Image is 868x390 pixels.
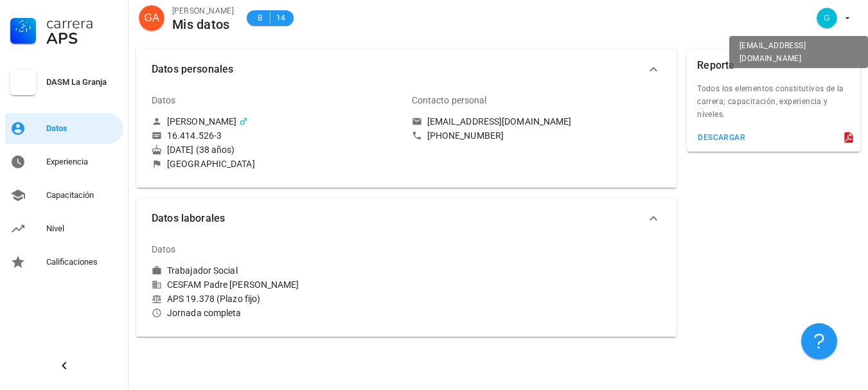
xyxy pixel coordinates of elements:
div: [DATE] (38 años) [152,144,402,155]
div: [PHONE_NUMBER] [427,130,504,141]
div: APS [46,31,118,46]
span: B [254,12,265,24]
a: Datos [5,113,123,144]
div: CESFAM Padre [PERSON_NAME] [152,279,402,290]
button: Datos laborales [136,198,677,239]
div: Contacto personal [412,85,487,116]
div: [EMAIL_ADDRESS][DOMAIN_NAME] [427,116,572,127]
span: 14 [276,12,286,24]
div: Mis datos [172,17,234,31]
div: Nivel [46,224,118,234]
div: Experiencia [46,157,118,167]
div: avatar [817,8,837,28]
div: [GEOGRAPHIC_DATA] [167,158,255,170]
div: Datos [152,234,176,265]
div: [PERSON_NAME] [172,4,234,17]
div: Calificaciones [46,257,118,267]
div: Jornada completa [152,307,402,319]
div: Trabajador Social [167,265,238,276]
a: Capacitación [5,180,123,211]
div: Carrera [46,15,118,31]
span: GA [144,5,159,31]
a: Calificaciones [5,247,123,278]
a: Nivel [5,213,123,244]
div: 16.414.526-3 [167,130,222,141]
div: Reporte [697,49,734,82]
div: DASM La Granja [46,77,118,87]
div: descargar [697,133,745,142]
button: avatar [808,6,858,30]
div: Datos [46,123,118,134]
div: Capacitación [46,190,118,200]
span: Datos laborales [152,209,646,227]
a: [PHONE_NUMBER] [412,130,662,141]
button: descargar [692,129,750,146]
div: APS 19.378 (Plazo fijo) [152,293,402,305]
a: [EMAIL_ADDRESS][DOMAIN_NAME] [412,116,662,127]
div: avatar [139,5,164,31]
button: Datos personales [136,49,677,90]
a: Experiencia [5,146,123,177]
div: Datos [152,85,176,116]
div: [PERSON_NAME] [167,116,236,127]
div: Todos los elementos constitutivos de la carrera; capacitación, experiencia y niveles. [687,82,860,129]
span: Datos personales [152,60,646,78]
